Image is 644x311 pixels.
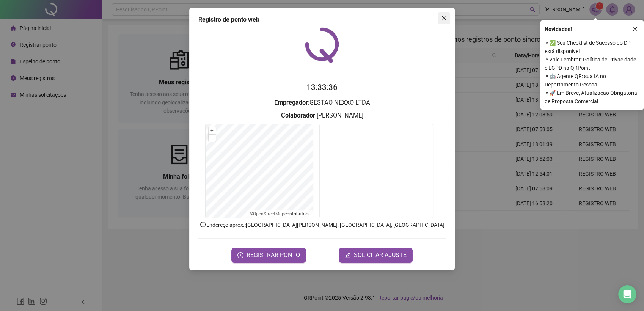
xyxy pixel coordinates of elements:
[198,15,446,24] div: Registro de ponto web
[237,252,243,258] span: clock-circle
[209,127,216,134] button: +
[281,112,315,119] strong: Colaborador
[250,211,311,217] li: © contributors.
[198,111,446,121] h3: : [PERSON_NAME]
[545,25,572,33] span: Novidades !
[545,39,639,55] span: ⚬ ✅ Seu Checklist de Sucesso do DP está disponível
[253,211,284,217] a: OpenStreetMap
[345,252,351,258] span: edit
[339,248,413,263] button: editSOLICITAR AJUSTE
[209,135,216,142] button: –
[438,12,450,24] button: Close
[305,27,339,63] img: QRPoint
[231,248,306,263] button: REGISTRAR PONTO
[618,285,636,303] div: Open Intercom Messenger
[545,72,639,89] span: ⚬ 🤖 Agente QR: sua IA no Departamento Pessoal
[545,55,639,72] span: ⚬ Vale Lembrar: Política de Privacidade e LGPD na QRPoint
[354,251,407,260] span: SOLICITAR AJUSTE
[306,83,338,92] time: 13:33:36
[247,251,300,260] span: REGISTRAR PONTO
[199,221,206,228] span: info-circle
[545,89,639,105] span: ⚬ 🚀 Em Breve, Atualização Obrigatória de Proposta Comercial
[198,98,446,108] h3: : GESTAO NEXXO LTDA
[441,15,447,21] span: close
[632,27,638,32] span: close
[198,221,446,229] p: Endereço aprox. : [GEOGRAPHIC_DATA][PERSON_NAME], [GEOGRAPHIC_DATA], [GEOGRAPHIC_DATA]
[274,99,308,106] strong: Empregador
